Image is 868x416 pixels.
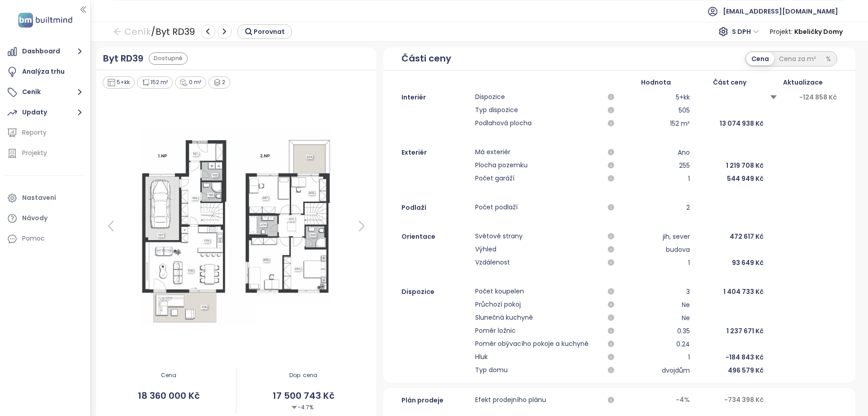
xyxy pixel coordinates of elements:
[622,173,690,184] div: 1
[137,76,173,89] div: 152 m²
[732,25,759,38] span: S DPH
[475,312,600,323] span: Slunečná kuchyně
[292,403,313,412] span: -4.7%
[5,63,85,81] a: Analýza trhu
[696,352,764,363] div: -184 843 Kč
[22,213,47,224] div: Návody
[723,0,838,22] span: [EMAIL_ADDRESS][DOMAIN_NAME]
[22,66,65,77] div: Analýza trhu
[401,147,469,158] div: Exteriér
[799,92,837,102] span: -124 858 Kč
[22,147,47,159] div: Projekty
[475,286,600,297] span: Počet koupelen
[237,24,292,39] button: Porovnat
[5,209,85,227] a: Návody
[622,299,690,310] div: Ne
[401,395,469,406] span: Plán prodeje
[236,389,371,403] span: 17 500 743 Kč
[5,104,85,122] button: Updaty
[622,92,690,103] div: 5+kk
[696,365,764,376] div: 496 579 Kč
[22,192,56,203] div: Nastavení
[113,24,292,40] div: / Byt RD39
[292,405,297,410] img: Decrease
[5,230,85,248] div: Pomoc
[5,43,85,61] button: Dashboard
[475,231,600,242] span: Světové strany
[254,27,285,37] span: Porovnat
[103,52,143,66] a: Byt RD39
[401,92,469,103] div: Interiér
[103,76,135,89] div: 5+kk
[475,352,600,363] span: Hluk
[622,257,690,268] div: 1
[102,389,236,403] span: 18 360 000 Kč
[821,52,836,65] div: %
[622,339,690,350] div: 0.24
[475,173,600,184] span: Počet garáží
[622,202,690,213] div: 2
[622,395,690,406] div: -4 %
[696,326,764,336] div: 1 237 671 Kč
[622,77,690,87] div: Hodnota
[113,27,122,36] span: arrow-left
[5,144,85,162] a: Projekty
[475,395,546,406] span: Efekt prodejního plánu
[22,233,45,244] div: Pomoc
[622,312,690,323] div: Ne
[475,160,600,171] span: Plocha pozemku
[475,147,600,158] span: Má exteriér
[102,371,236,380] span: Cena
[149,52,188,65] div: Dostupné
[475,365,600,376] span: Typ domu
[475,326,600,336] span: Poměr ložnic
[15,11,75,29] img: logo
[5,83,85,101] button: Ceník
[696,257,764,268] div: 93 649 Kč
[401,52,451,66] span: Části ceny
[770,24,843,40] div: Projekt :
[175,76,206,89] div: 0 m²
[622,105,690,116] div: 505
[622,244,690,255] div: budova
[622,326,690,336] div: 0.35
[622,160,690,171] div: 255
[475,339,600,350] span: Poměr obývacího pokoje a kuchyně
[401,231,469,242] div: Orientace
[696,286,764,297] div: 1 404 733 Kč
[774,52,821,65] div: Cena za m²
[622,118,690,129] div: 152 m²
[622,147,690,158] div: Ano
[696,160,764,171] div: 1 219 708 Kč
[22,107,47,118] div: Updaty
[475,299,600,310] span: Průchozí pokoj
[475,257,600,268] span: Vzdálenost
[696,173,764,184] div: 544 949 Kč
[746,52,774,65] div: Cena
[622,286,690,297] div: 3
[622,352,690,363] div: 1
[475,92,600,103] span: Dispozice
[622,365,690,376] div: dvojdům
[769,77,837,87] div: Aktualizace
[622,231,690,242] div: jih, sever
[696,231,764,242] div: 472 617 Kč
[769,93,778,102] span: caret-down
[5,124,85,142] a: Reporty
[22,127,47,138] div: Reporty
[475,202,600,213] span: Počet podlaží
[794,27,843,36] b: Kbeličky Domy
[129,124,343,328] img: Floor plan
[475,244,600,255] span: Výhled
[696,395,764,406] div: -734 398 Kč
[236,371,371,380] span: Dop. cena
[696,118,764,129] div: 13 074 938 Kč
[113,24,151,40] a: arrow-left Ceník
[475,118,600,129] span: Podlahová plocha
[5,189,85,207] a: Nastavení
[696,77,764,87] div: Část ceny
[401,286,469,297] div: Dispozice
[208,76,231,89] div: 2
[401,202,469,213] div: Podlaží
